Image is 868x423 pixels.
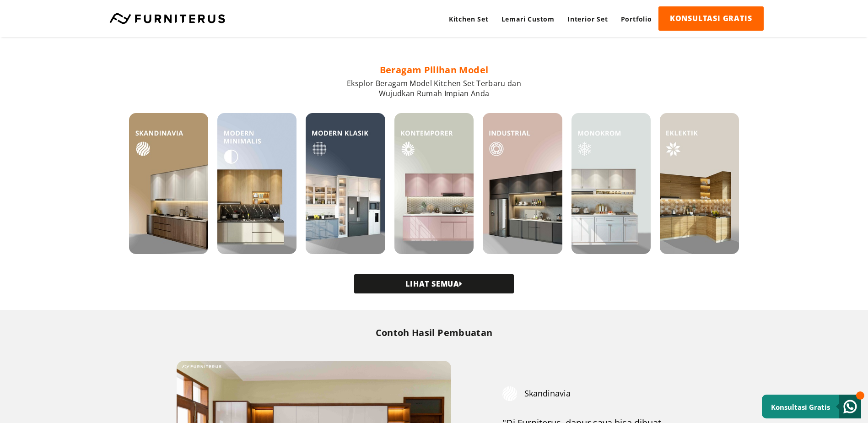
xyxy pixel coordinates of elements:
[571,113,651,254] img: 6.Monokrom-1.jpg
[129,113,208,254] img: 1.Skandinavia-1.jpg
[442,6,495,32] a: Kitchen Set
[483,113,562,254] img: 5.Industrial-1.jpg
[615,6,658,32] a: Portfolio
[306,113,385,254] img: 3.Klasik-1.jpg
[394,113,474,254] img: 4.Kontemporer-1.jpg
[217,113,297,254] img: 2.Modern-Minimalis-1.jpg
[151,326,717,339] h2: Contoh Hasil Pembuatan
[129,64,739,76] h2: Beragam Pilihan Model
[660,113,739,254] img: EKLEKTIK.jpg
[354,274,514,293] a: LIHAT SEMUA
[658,6,764,31] a: KONSULTASI GRATIS
[129,78,739,98] p: Eksplor Beragam Model Kitchen Set Terbaru dan Wujudkan Rumah Impian Anda
[762,395,861,418] a: Konsultasi Gratis
[771,402,830,412] small: Konsultasi Gratis
[561,6,615,32] a: Interior Set
[495,6,561,32] a: Lemari Custom
[502,386,691,401] div: Skandinavia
